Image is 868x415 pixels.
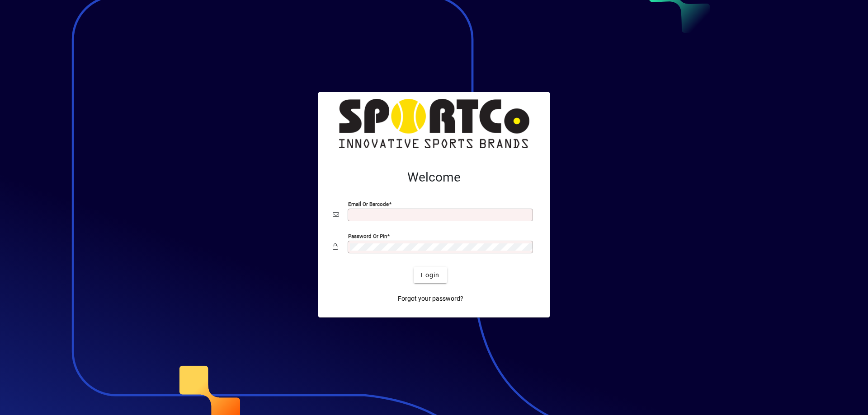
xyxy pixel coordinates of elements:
[394,290,467,307] a: Forgot your password?
[398,294,463,303] span: Forgot your password?
[348,201,389,207] mat-label: Email or Barcode
[414,267,447,283] button: Login
[421,270,439,280] span: Login
[333,170,535,185] h2: Welcome
[348,233,387,239] mat-label: Password or Pin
